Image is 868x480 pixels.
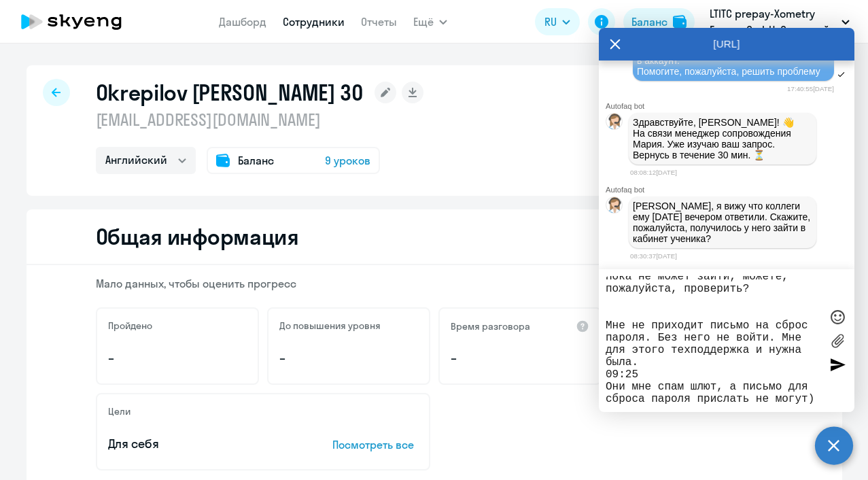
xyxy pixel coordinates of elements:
p: Для себя [108,435,290,453]
div: Баланс [631,14,667,30]
button: Балансbalance [623,8,695,35]
p: [EMAIL_ADDRESS][DOMAIN_NAME] [96,109,423,131]
img: bot avatar [606,114,623,133]
span: 9 уроков [325,152,370,169]
h5: Цели [108,405,131,417]
a: Сотрудники [283,15,345,29]
p: LTITC prepay-Xometry Europe GmbH_Основной, Xometry Europe GmbH [710,5,836,38]
p: – [279,349,418,367]
textarea: здравствуйте! Пока не может зайти, можете, пожалуйста, проверить? Мне не приходит письмо на сброс... [606,276,820,405]
h5: До повышения уровня [279,320,381,332]
p: [PERSON_NAME], я вижу что коллеги ему [DATE] вечером ответили. Скажите, пожалуйста, получилось у ... [633,201,812,244]
button: Ещё [413,8,447,35]
time: 08:08:12[DATE] [630,169,677,176]
div: Autofaq bot [606,102,854,110]
label: Лимит 10 файлов [827,330,848,351]
h2: Общая информация [96,223,299,250]
time: 08:30:37[DATE] [630,252,677,260]
span: Баланс [238,152,274,169]
a: Отчеты [361,15,397,29]
button: RU [535,8,580,35]
h1: Okrepilov [PERSON_NAME] 30 [96,79,364,106]
img: bot avatar [606,197,623,217]
span: Ещё [413,14,434,30]
p: – [451,349,589,367]
h5: Пройдено [108,320,152,332]
div: Autofaq bot [606,186,854,194]
time: 17:40:55[DATE] [787,85,834,92]
p: Посмотреть все [332,436,418,453]
p: – [108,349,247,367]
h5: Время разговора [451,320,530,332]
p: Мало данных, чтобы оценить прогресс [96,276,773,291]
span: RU [544,14,557,30]
p: Здравствуйте, [PERSON_NAME]! 👋 ﻿На связи менеджер сопровождения Мария. Уже изучаю ваш запрос. Вер... [633,117,812,160]
img: balance [673,15,687,29]
button: LTITC prepay-Xometry Europe GmbH_Основной, Xometry Europe GmbH [703,5,856,38]
a: Дашборд [219,15,266,29]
